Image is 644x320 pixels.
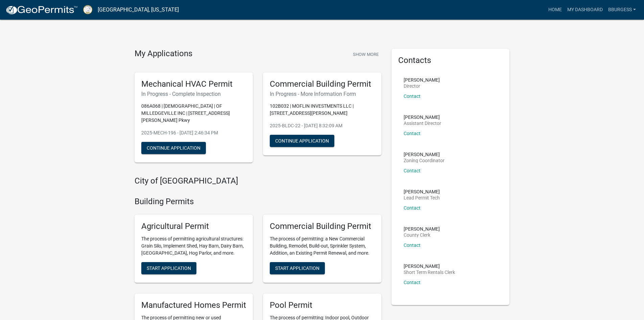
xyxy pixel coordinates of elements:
[270,79,375,89] h5: Commercial Building Permit
[404,93,421,99] a: Contact
[135,197,381,207] h4: Building Permits
[404,195,440,200] p: Lead Permit Tech
[404,270,455,275] p: Short Term Rentals Clerk
[404,168,421,173] a: Contact
[270,262,325,274] button: Start Application
[404,242,421,248] a: Contact
[141,79,246,89] h5: Mechanical HVAC Permit
[98,4,179,16] a: [GEOGRAPHIC_DATA], [US_STATE]
[404,205,421,211] a: Contact
[147,265,191,271] span: Start Application
[135,176,381,186] h4: City of [GEOGRAPHIC_DATA]
[404,280,421,285] a: Contact
[270,300,375,310] h5: Pool Permit
[398,56,503,65] h5: Contacts
[270,135,334,147] button: Continue Application
[404,264,455,269] p: [PERSON_NAME]
[404,84,440,88] p: Director
[270,103,375,117] p: 102B032 | MOFLIN INVESTMENTS LLC | [STREET_ADDRESS][PERSON_NAME]
[141,142,206,154] button: Continue Application
[141,221,246,231] h5: Agricultural Permit
[404,189,440,194] p: [PERSON_NAME]
[404,131,421,136] a: Contact
[135,49,192,59] h4: My Applications
[141,235,246,257] p: The process of permitting agricultural structures: Grain Silo, Implement Shed, Hay Barn, Dairy Ba...
[404,233,440,237] p: County Clerk
[270,91,375,97] h6: In Progress - More Information Form
[404,152,445,157] p: [PERSON_NAME]
[404,115,441,120] p: [PERSON_NAME]
[270,122,375,129] p: 2025-BLDC-22 - [DATE] 8:32:09 AM
[141,300,246,310] h5: Manufactured Homes Permit
[270,235,375,257] p: The process of permitting: a New Commercial Building, Remodel, Build-out, Sprinkler System, Addit...
[141,103,246,124] p: 086A068 | [DEMOGRAPHIC_DATA] | OF MILLEDGEVILLE INC | [STREET_ADDRESS][PERSON_NAME] Pkwy
[404,227,440,231] p: [PERSON_NAME]
[270,221,375,231] h5: Commercial Building Permit
[546,3,565,16] a: Home
[565,3,605,16] a: My Dashboard
[141,91,246,97] h6: In Progress - Complete Inspection
[275,265,319,271] span: Start Application
[605,3,639,16] a: Bburgess
[404,158,445,163] p: Zoning Coordinator
[404,121,441,126] p: Assistant Director
[83,5,92,14] img: Putnam County, Georgia
[141,129,246,136] p: 2025-MECH-196 - [DATE] 2:46:34 PM
[404,78,440,82] p: [PERSON_NAME]
[350,49,381,60] button: Show More
[141,262,196,274] button: Start Application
